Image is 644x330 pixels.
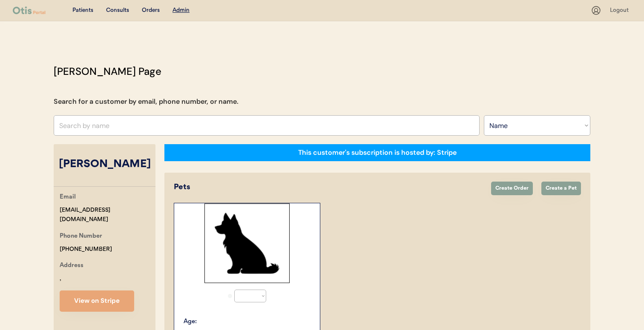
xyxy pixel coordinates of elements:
[60,290,134,312] button: View on Stripe
[60,261,83,271] div: Address
[610,6,631,15] div: Logout
[54,64,161,79] div: [PERSON_NAME] Page
[184,317,197,326] div: Age:
[106,6,129,15] div: Consults
[54,115,480,136] input: Search by name
[60,231,102,242] div: Phone Number
[60,192,76,203] div: Email
[54,97,239,107] div: Search for a customer by email, phone number, or name.
[72,6,93,15] div: Patients
[172,7,190,13] u: Admin
[174,182,483,193] div: Pets
[541,182,581,195] button: Create a Pet
[60,205,155,225] div: [EMAIL_ADDRESS][DOMAIN_NAME]
[204,203,290,283] img: Rectangle%2029.svg
[142,6,160,15] div: Orders
[60,274,61,284] div: ,
[60,245,112,254] div: [PHONE_NUMBER]
[298,148,457,157] div: This customer's subscription is hosted by: Stripe
[54,156,155,173] div: [PERSON_NAME]
[491,182,533,195] button: Create Order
